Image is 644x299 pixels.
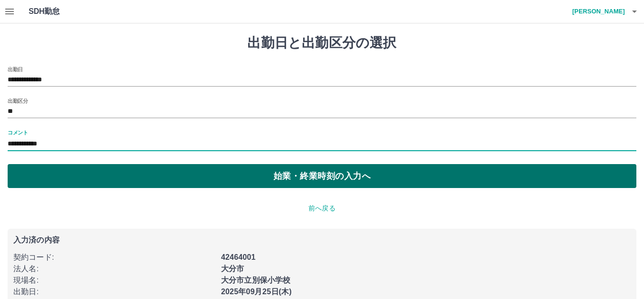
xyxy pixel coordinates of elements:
b: 大分市 [221,265,244,273]
p: 現場名 : [13,275,215,286]
p: 契約コード : [13,252,215,263]
h1: 出勤日と出勤区分の選択 [8,35,636,51]
p: 法人名 : [13,263,215,275]
p: 入力済の内容 [13,236,631,244]
b: 2025年09月25日(木) [221,288,292,296]
p: 出勤日 : [13,286,215,298]
b: 大分市立別保小学校 [221,276,290,284]
label: 出勤区分 [8,97,28,104]
b: 42464001 [221,253,255,261]
p: 前へ戻る [8,203,636,213]
label: 出勤日 [8,66,23,73]
label: コメント [8,129,28,136]
button: 始業・終業時刻の入力へ [8,164,636,188]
